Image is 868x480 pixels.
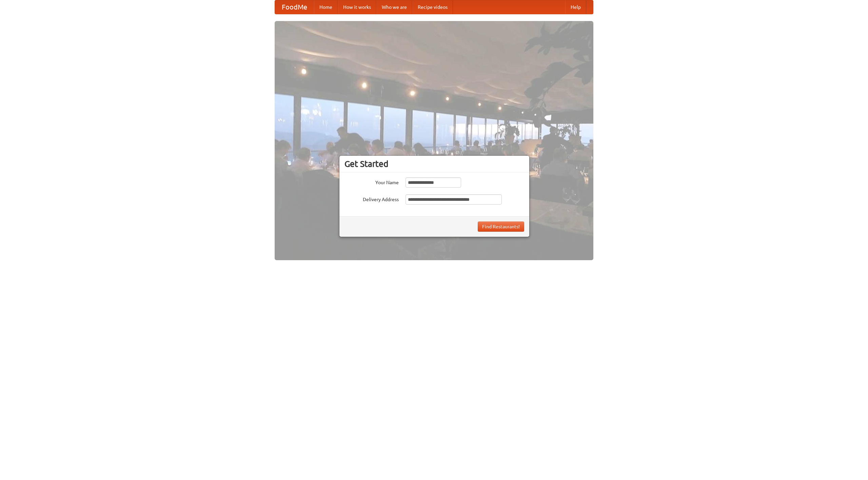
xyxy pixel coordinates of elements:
button: Find Restaurants! [478,222,524,232]
label: Your Name [344,177,399,186]
h3: Get Started [344,159,524,169]
a: FoodMe [275,0,314,14]
a: Home [314,0,338,14]
a: Recipe videos [412,0,453,14]
a: Help [565,0,586,14]
label: Delivery Address [344,194,399,203]
a: How it works [338,0,376,14]
a: Who we are [376,0,412,14]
